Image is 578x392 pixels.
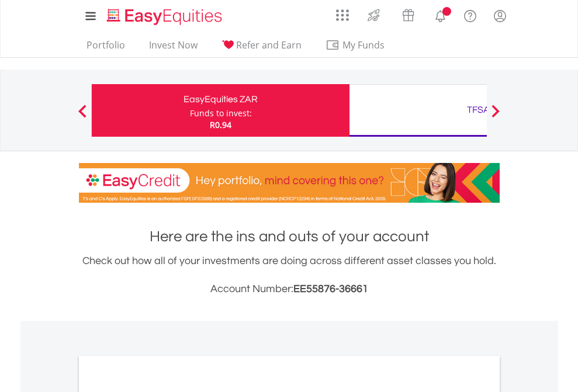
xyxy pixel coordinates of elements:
span: R0.94 [210,119,231,130]
div: Funds to invest: [190,107,252,119]
img: vouchers-v2.svg [399,6,418,25]
img: grid-menu-icon.svg [336,9,349,22]
a: AppsGrid [328,3,357,22]
a: FAQ's and Support [455,3,485,26]
h1: Here are the ins and outs of your account [79,226,500,247]
img: thrive-v2.svg [364,6,383,25]
a: Refer and Earn [217,39,306,57]
button: Previous [71,110,94,122]
a: Invest Now [144,39,202,57]
span: EE55876-36661 [293,283,368,294]
a: Vouchers [391,3,425,25]
span: My Funds [326,37,402,53]
span: Refer and Earn [236,39,302,51]
div: EasyEquities ZAR [99,91,342,107]
button: Next [484,110,507,122]
a: Portfolio [82,39,130,57]
a: Home page [102,3,227,26]
img: EasyCredit Promotion Banner [79,163,500,203]
a: My Profile [485,3,515,29]
img: EasyEquities_Logo.png [105,7,227,26]
h3: Account Number: [79,281,500,297]
a: Notifications [425,3,455,26]
div: Check out how all of your investments are doing across different asset classes you hold. [79,253,500,297]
